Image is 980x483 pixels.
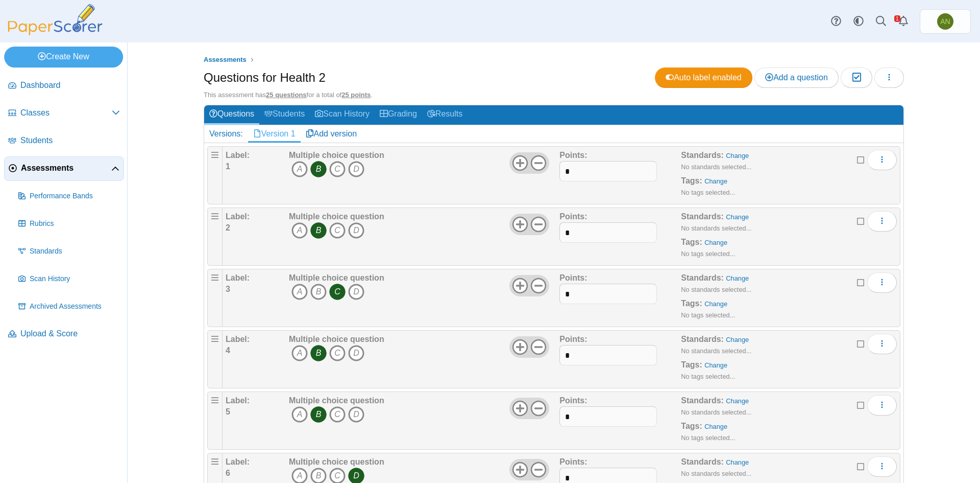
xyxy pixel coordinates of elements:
button: More options [867,211,897,232]
a: Scan History [14,267,124,291]
a: Change [704,423,727,430]
a: Performance Bands [14,184,124,209]
span: Abby Nance [940,18,950,25]
a: Upload & Score [4,322,124,347]
span: Assessments [204,56,247,63]
a: Add a question [754,67,839,88]
small: No standards selected... [681,286,751,293]
div: Drag handle [207,208,223,266]
a: Assessments [201,54,249,66]
i: D [348,161,364,177]
b: Multiple choice question [289,457,384,466]
b: Standards: [681,273,724,282]
b: Standards: [681,335,724,343]
button: More options [867,150,897,170]
i: B [310,345,327,361]
small: No standards selected... [681,224,751,232]
b: Multiple choice question [289,151,384,159]
b: Tags: [681,299,702,308]
small: No tags selected... [681,311,735,319]
span: Add a question [765,73,828,82]
div: Drag handle [207,330,223,388]
b: Tags: [681,422,702,430]
a: Change [704,361,727,369]
a: Change [726,274,749,282]
div: Drag handle [207,269,223,327]
b: Tags: [681,360,702,369]
img: PaperScorer [4,4,106,35]
button: More options [867,395,897,416]
b: 4 [226,346,230,355]
b: Label: [226,396,250,405]
b: Label: [226,273,250,282]
button: More options [867,272,897,293]
h1: Questions for Health 2 [204,69,326,86]
a: Change [704,300,727,308]
b: 3 [226,285,230,293]
button: More options [867,334,897,354]
b: Label: [226,457,250,466]
b: Tags: [681,238,702,246]
i: D [348,284,364,300]
i: D [348,222,364,239]
b: Multiple choice question [289,335,384,343]
a: Add version [301,125,362,143]
a: Create New [4,47,123,67]
a: Change [726,152,749,159]
b: Standards: [681,151,724,159]
b: Label: [226,335,250,343]
small: No standards selected... [681,408,751,416]
i: B [310,161,327,177]
b: Standards: [681,212,724,221]
a: Results [422,105,468,124]
i: B [310,406,327,423]
i: A [291,284,308,300]
i: A [291,406,308,423]
span: Scan History [30,274,120,284]
span: Dashboard [20,80,120,91]
div: Drag handle [207,392,223,450]
a: PaperScorer [4,28,106,37]
a: Change [704,239,727,246]
i: C [329,161,346,177]
a: Rubrics [14,212,124,236]
b: 5 [226,407,230,416]
span: Abby Nance [937,13,953,30]
i: D [348,406,364,423]
span: Standards [30,246,120,257]
a: Assessments [4,156,124,181]
span: Archived Assessments [30,302,120,312]
b: Points: [559,212,587,221]
span: Performance Bands [30,191,120,201]
a: Change [726,397,749,405]
b: Label: [226,212,250,221]
i: A [291,222,308,239]
b: 2 [226,223,230,232]
a: Dashboard [4,74,124,98]
div: This assessment has for a total of . [204,90,904,100]
a: Archived Assessments [14,294,124,319]
small: No tags selected... [681,189,735,196]
i: C [329,406,346,423]
i: C [329,345,346,361]
a: Change [726,336,749,343]
span: Rubrics [30,219,120,229]
u: 25 points [341,91,371,99]
i: A [291,345,308,361]
b: Multiple choice question [289,273,384,282]
a: Change [726,213,749,221]
b: Tags: [681,176,702,185]
a: Abby Nance [920,9,971,34]
b: 6 [226,469,230,477]
div: Drag handle [207,146,223,204]
a: Auto label enabled [655,67,752,88]
b: Points: [559,396,587,405]
div: Versions: [204,125,248,143]
b: Points: [559,335,587,343]
small: No standards selected... [681,163,751,171]
small: No standards selected... [681,470,751,477]
b: Multiple choice question [289,212,384,221]
b: Points: [559,151,587,159]
small: No tags selected... [681,250,735,258]
i: D [348,345,364,361]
